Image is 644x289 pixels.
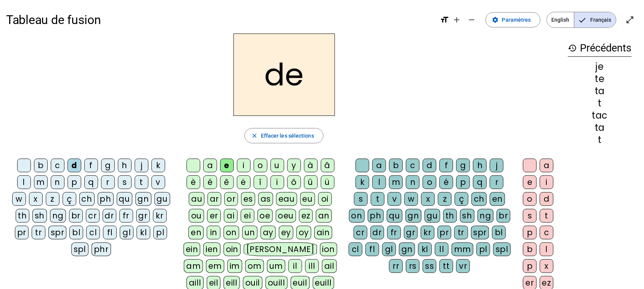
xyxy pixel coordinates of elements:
[497,209,510,223] div: br
[389,259,403,273] div: rr
[296,226,311,239] div: oy
[568,99,632,108] div: t
[261,131,314,140] span: Effacer les sélections
[258,192,273,206] div: as
[135,175,148,189] div: t
[241,192,255,206] div: es
[29,192,43,206] div: x
[224,242,241,256] div: oin
[547,12,617,28] mat-button-toggle-group: Language selection
[425,209,440,223] div: gu
[443,209,457,223] div: th
[135,192,151,206] div: gn
[34,159,48,172] div: b
[287,175,301,189] div: ô
[440,15,449,24] mat-icon: format_size
[370,226,384,239] div: dr
[460,209,475,223] div: sh
[189,192,204,206] div: au
[220,159,234,172] div: e
[568,74,632,83] div: te
[207,209,221,223] div: er
[120,226,134,239] div: gl
[492,226,506,239] div: bl
[440,259,453,273] div: tt
[320,242,338,256] div: ion
[254,159,267,172] div: o
[456,159,470,172] div: g
[242,226,258,239] div: un
[568,40,632,57] h3: Précédents
[316,209,332,223] div: an
[188,226,204,239] div: en
[288,259,302,273] div: il
[101,175,115,189] div: r
[276,209,296,223] div: oeu
[318,192,332,206] div: oi
[454,226,468,239] div: tr
[473,159,487,172] div: h
[523,209,537,223] div: s
[472,192,487,206] div: ch
[399,242,415,256] div: gn
[48,226,67,239] div: spr
[245,128,324,143] button: Effacer les sélections
[287,159,301,172] div: y
[540,259,554,273] div: x
[187,175,200,189] div: è
[449,12,464,27] button: Augmenter la taille de la police
[203,175,217,189] div: é
[244,242,317,256] div: [PERSON_NAME]
[404,192,418,206] div: w
[389,159,403,172] div: b
[456,259,470,273] div: vr
[208,192,221,206] div: ar
[224,226,239,239] div: on
[84,175,98,189] div: q
[322,259,337,273] div: ail
[245,259,264,273] div: om
[304,159,318,172] div: à
[464,12,480,27] button: Diminuer la taille de la police
[86,226,100,239] div: cl
[404,226,418,239] div: gr
[492,16,499,23] mat-icon: settings
[438,226,451,239] div: pr
[233,34,335,116] h2: de
[456,175,470,189] div: p
[16,209,29,223] div: th
[184,242,201,256] div: ein
[478,209,494,223] div: ng
[103,209,116,223] div: dr
[153,226,167,239] div: pl
[68,159,81,172] div: d
[486,12,541,27] button: Paramètres
[421,226,435,239] div: kr
[523,242,537,256] div: b
[227,259,242,273] div: im
[354,192,368,206] div: s
[50,209,66,223] div: ng
[387,226,401,239] div: fr
[117,192,132,206] div: qu
[440,159,453,172] div: f
[356,175,369,189] div: k
[137,226,150,239] div: kl
[220,175,234,189] div: ê
[372,159,386,172] div: a
[267,259,285,273] div: um
[421,192,435,206] div: x
[207,226,221,239] div: in
[103,226,117,239] div: fl
[69,209,83,223] div: br
[17,175,31,189] div: l
[452,15,461,24] mat-icon: add
[279,226,293,239] div: ey
[568,43,577,53] mat-icon: history
[368,209,384,223] div: ph
[224,192,238,206] div: or
[423,259,436,273] div: ss
[490,175,504,189] div: r
[304,175,318,189] div: û
[71,242,89,256] div: spl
